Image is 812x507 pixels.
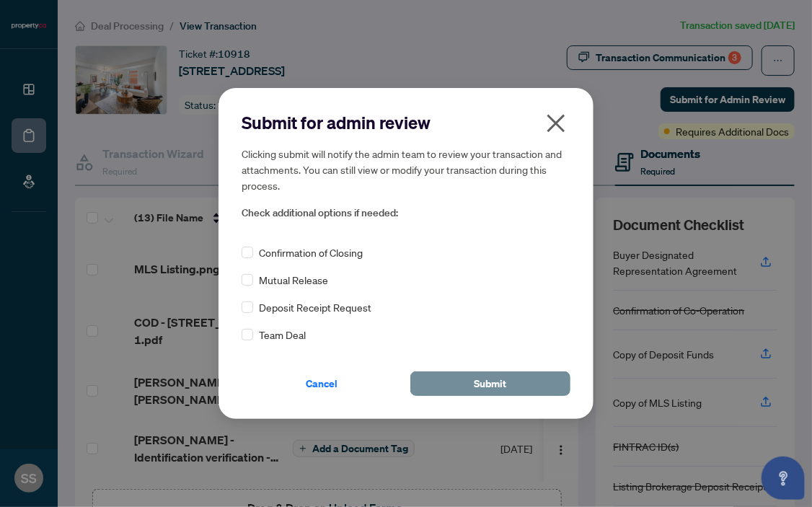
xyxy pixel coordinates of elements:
[475,372,507,395] span: Submit
[242,146,570,193] h5: Clicking submit will notify the admin team to review your transaction and attachments. You can st...
[259,244,363,260] span: Confirmation of Closing
[242,205,570,221] span: Check additional options if needed:
[242,371,402,396] button: Cancel
[762,457,805,500] button: Open asap
[306,372,337,395] span: Cancel
[259,327,306,343] span: Team Deal
[544,112,568,135] span: close
[410,371,570,396] button: Submit
[242,111,570,134] h2: Submit for admin review
[259,272,328,288] span: Mutual Release
[259,299,371,315] span: Deposit Receipt Request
